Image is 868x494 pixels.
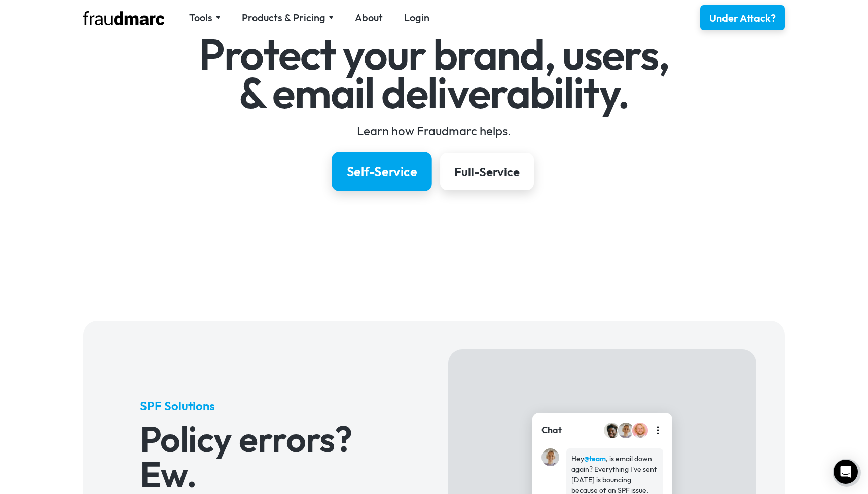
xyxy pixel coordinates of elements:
div: Chat [541,424,562,437]
div: Products & Pricing [242,11,334,25]
div: Self-Service [347,163,417,180]
h5: SPF Solutions [140,398,392,414]
a: Under Attack? [700,5,785,30]
div: Tools [189,11,212,25]
div: Products & Pricing [242,11,325,25]
a: Login [404,11,429,25]
h1: Protect your brand, users, & email deliverability. [140,35,729,112]
div: Full-Service [454,163,520,180]
a: About [355,11,383,25]
h3: Policy errors? Ew. [140,421,392,492]
div: Open Intercom Messenger [834,460,858,484]
div: Under Attack? [709,11,776,25]
div: Learn how Fraudmarc helps. [140,122,729,139]
a: Full-Service [440,153,534,190]
a: Self-Service [332,152,431,191]
strong: @team [584,454,606,463]
div: Tools [189,11,221,25]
